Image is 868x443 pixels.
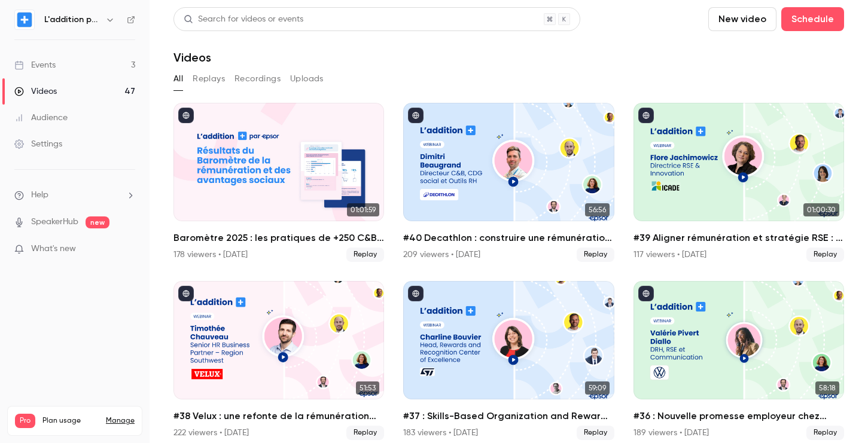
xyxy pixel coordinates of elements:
[14,112,68,124] div: Audience
[781,7,844,31] button: Schedule
[42,416,99,426] span: Plan usage
[173,281,384,440] li: #38 Velux : une refonte de la rémunération pour plus de clarté et d’attractivité
[403,281,614,440] a: 59:09#37 : Skills-Based Organization and Rewards avec STMicroelectronics183 viewers • [DATE]Replay
[44,14,100,26] h6: L'addition par Epsor
[577,426,614,440] span: Replay
[173,103,384,262] a: 01:01:59Baromètre 2025 : les pratiques de +250 C&B qui font la différence178 viewers • [DATE]Replay
[31,243,76,255] span: What's new
[634,231,844,245] h2: #39 Aligner rémunération et stratégie RSE : le pari d'ICADE
[638,286,654,301] button: published
[347,203,379,216] span: 01:01:59
[634,281,844,440] li: #36 : Nouvelle promesse employeur chez Volkswagen
[346,248,384,262] span: Replay
[14,138,62,150] div: Settings
[708,7,776,31] button: New video
[806,248,844,262] span: Replay
[634,103,844,262] li: #39 Aligner rémunération et stratégie RSE : le pari d'ICADE
[31,216,78,228] a: SpeakerHub
[408,286,424,301] button: published
[634,409,844,423] h2: #36 : Nouvelle promesse employeur chez Volkswagen
[31,189,48,201] span: Help
[173,50,211,65] h1: Videos
[403,281,614,440] li: #37 : Skills-Based Organization and Rewards avec STMicroelectronics
[290,69,324,88] button: Uploads
[634,427,709,439] div: 189 viewers • [DATE]
[193,69,225,88] button: Replays
[403,231,614,245] h2: #40 Decathlon : construire une rémunération engagée et équitable
[173,249,248,261] div: 178 viewers • [DATE]
[634,103,844,262] a: 01:00:30#39 Aligner rémunération et stratégie RSE : le pari d'ICADE117 viewers • [DATE]Replay
[234,69,281,88] button: Recordings
[585,203,610,216] span: 56:56
[815,381,839,395] span: 58:18
[14,189,135,201] li: help-dropdown-opener
[634,249,706,261] div: 117 viewers • [DATE]
[403,427,478,439] div: 183 viewers • [DATE]
[15,414,35,428] span: Pro
[638,108,654,123] button: published
[14,59,56,71] div: Events
[178,286,194,301] button: published
[121,244,135,255] iframe: Noticeable Trigger
[803,203,839,216] span: 01:00:30
[86,216,109,228] span: new
[403,103,614,262] li: #40 Decathlon : construire une rémunération engagée et équitable
[346,426,384,440] span: Replay
[403,409,614,423] h2: #37 : Skills-Based Organization and Rewards avec STMicroelectronics
[173,231,384,245] h2: Baromètre 2025 : les pratiques de +250 C&B qui font la différence
[14,85,57,97] div: Videos
[173,281,384,440] a: 51:53#38 Velux : une refonte de la rémunération pour plus de clarté et d’attractivité222 viewers ...
[173,69,183,88] button: All
[403,103,614,262] a: 56:56#40 Decathlon : construire une rémunération engagée et équitable209 viewers • [DATE]Replay
[173,409,384,423] h2: #38 Velux : une refonte de la rémunération pour plus de clarté et d’attractivité
[178,108,194,123] button: published
[408,108,424,123] button: published
[173,103,384,262] li: Baromètre 2025 : les pratiques de +250 C&B qui font la différence
[15,10,34,29] img: L'addition par Epsor
[173,7,844,436] section: Videos
[806,426,844,440] span: Replay
[184,13,303,26] div: Search for videos or events
[403,249,480,261] div: 209 viewers • [DATE]
[585,381,610,395] span: 59:09
[356,381,379,395] span: 51:53
[173,427,249,439] div: 222 viewers • [DATE]
[106,416,135,426] a: Manage
[577,248,614,262] span: Replay
[634,281,844,440] a: 58:18#36 : Nouvelle promesse employeur chez Volkswagen189 viewers • [DATE]Replay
